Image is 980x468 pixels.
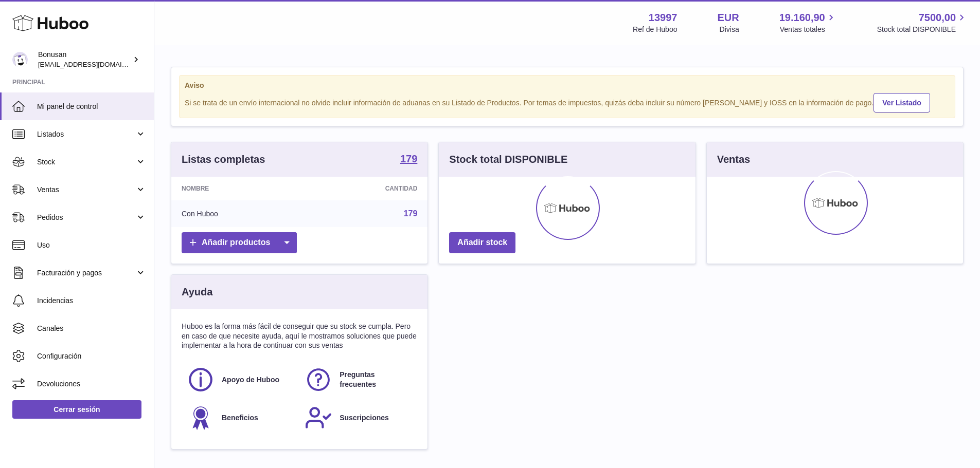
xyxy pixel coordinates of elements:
[187,404,294,432] a: Beneficios
[37,129,135,139] span: Listados
[12,52,28,67] img: info@bonusan.es
[877,11,968,34] a: 7500,00 Stock total DISPONIBLE
[649,11,678,25] strong: 13997
[919,11,956,25] span: 7500,00
[340,413,389,423] span: Suscripciones
[12,400,141,419] a: Cerrar sesión
[720,25,739,34] div: Divisa
[38,50,131,69] div: Bonusan
[37,351,146,361] span: Configuración
[37,296,146,306] span: Incidencias
[633,25,677,34] div: Ref de Huboo
[37,324,146,333] span: Canales
[37,102,146,111] span: Mi panel de control
[37,268,135,278] span: Facturación y pagos
[400,154,417,166] a: 179
[182,322,417,351] p: Huboo es la forma más fácil de conseguir que su stock se cumpla. Pero en caso de que necesite ayu...
[37,213,135,222] span: Pedidos
[404,209,418,218] a: 179
[305,404,412,432] a: Suscripciones
[717,153,750,166] h3: Ventas
[185,81,950,90] strong: Aviso
[305,366,412,394] a: Preguntas frecuentes
[37,185,135,195] span: Ventas
[37,157,135,167] span: Stock
[400,154,417,164] strong: 179
[717,11,739,25] strong: EUR
[222,375,279,385] span: Apoyo de Huboo
[222,413,258,423] span: Beneficios
[874,93,930,113] a: Ver Listado
[182,232,297,253] a: Añadir productos
[449,232,515,253] a: Añadir stock
[877,25,968,34] span: Stock total DISPONIBLE
[449,153,567,166] h3: Stock total DISPONIBLE
[779,11,837,34] a: 19.160,90 Ventas totales
[779,11,825,25] span: 19.160,90
[780,25,837,34] span: Ventas totales
[182,153,265,166] h3: Listas completas
[185,91,950,113] div: Si se trata de un envío internacional no olvide incluir información de aduanas en su Listado de P...
[38,60,151,68] span: [EMAIL_ADDRESS][DOMAIN_NAME]
[171,200,305,227] td: Con Huboo
[340,370,411,389] span: Preguntas frecuentes
[171,177,305,200] th: Nombre
[37,379,146,389] span: Devoluciones
[187,366,294,394] a: Apoyo de Huboo
[37,240,146,250] span: Uso
[182,285,212,299] h3: Ayuda
[305,177,428,200] th: Cantidad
